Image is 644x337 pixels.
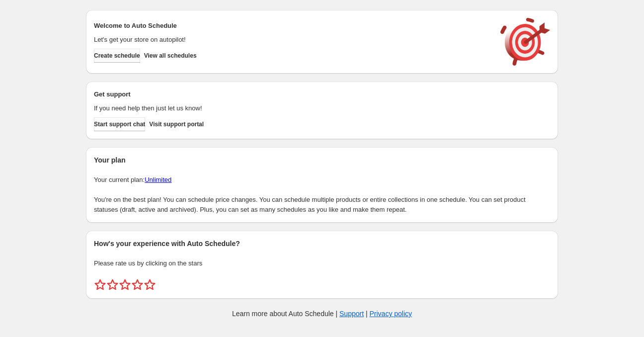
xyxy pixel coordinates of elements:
[94,239,550,249] h2: How's your experience with Auto Schedule?
[149,117,204,131] a: Visit support portal
[94,258,550,268] p: Please rate us by clicking on the stars
[94,49,140,63] button: Create schedule
[94,35,490,45] p: Let's get your store on autopilot!
[370,310,412,318] a: Privacy policy
[149,120,204,128] span: Visit support portal
[144,52,197,60] span: View all schedules
[94,117,145,131] a: Start support chat
[94,21,490,31] h2: Welcome to Auto Schedule
[94,195,550,215] p: You're on the best plan! You can schedule price changes. You can schedule multiple products or en...
[94,89,490,99] h2: Get support
[94,175,550,185] p: Your current plan:
[232,309,412,319] p: Learn more about Auto Schedule | |
[339,310,364,318] a: Support
[145,176,171,183] a: Unlimited
[144,49,197,63] button: View all schedules
[94,155,550,165] h2: Your plan
[94,120,145,128] span: Start support chat
[94,103,490,113] p: If you need help then just let us know!
[94,52,140,60] span: Create schedule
